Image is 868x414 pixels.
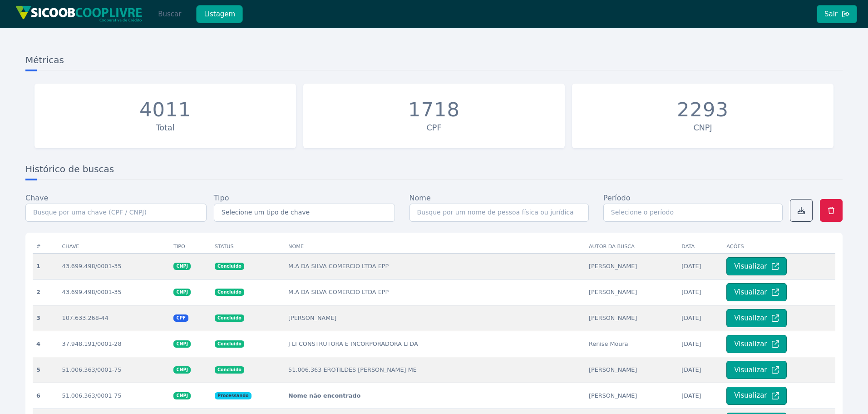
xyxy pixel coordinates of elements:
td: [PERSON_NAME] [585,279,678,305]
label: Chave [25,193,48,204]
th: 2 [33,279,58,305]
div: 2293 [677,98,729,122]
div: CNPJ [577,122,829,134]
label: Tipo [214,193,229,204]
span: CPF [173,314,188,322]
label: Nome [409,193,431,204]
td: [PERSON_NAME] [585,305,678,331]
img: img/sicoob_cooplivre.png [15,5,143,22]
div: CPF [308,122,560,134]
th: Chave [58,240,170,254]
th: 6 [33,383,58,409]
div: Total [39,122,291,134]
td: [PERSON_NAME] [585,253,678,279]
td: [DATE] [678,305,723,331]
th: 5 [33,357,58,383]
td: [DATE] [678,331,723,357]
th: # [33,240,58,254]
button: Visualizar [726,335,786,353]
th: 3 [33,305,58,331]
button: Visualizar [726,387,786,405]
input: Busque por um nome de pessoa física ou jurídica [409,204,589,222]
button: Visualizar [726,309,786,327]
td: [PERSON_NAME] [285,305,585,331]
span: Concluido [215,366,244,374]
td: [DATE] [678,357,723,383]
td: M.A DA SILVA COMERCIO LTDA EPP [285,279,585,305]
input: Selecione o período [603,204,783,222]
th: 4 [33,331,58,357]
td: 43.699.498/0001-35 [58,279,170,305]
div: 1718 [408,98,460,122]
button: Buscar [150,5,189,23]
td: [PERSON_NAME] [585,357,678,383]
th: 1 [33,253,58,279]
td: 51.006.363/0001-75 [58,383,170,409]
td: 43.699.498/0001-35 [58,253,170,279]
td: 51.006.363/0001-75 [58,357,170,383]
span: CNPJ [173,263,191,270]
th: Tipo [170,240,211,254]
h3: Métricas [25,54,843,70]
span: Processando [215,392,252,399]
th: Data [678,240,723,254]
span: Concluido [215,263,244,270]
span: CNPJ [173,289,191,296]
td: [DATE] [678,253,723,279]
td: 51.006.363 EROTILDES [PERSON_NAME] ME [285,357,585,383]
span: CNPJ [173,392,191,399]
span: CNPJ [173,340,191,348]
td: 37.948.191/0001-28 [58,331,170,357]
td: J LI CONSTRUTORA E INCORPORADORA LTDA [285,331,585,357]
td: [DATE] [678,383,723,409]
td: M.A DA SILVA COMERCIO LTDA EPP [285,253,585,279]
button: Visualizar [726,257,786,275]
td: Renise Moura [585,331,678,357]
h3: Histórico de buscas [25,163,843,180]
td: [DATE] [678,279,723,305]
button: Listagem [196,5,243,23]
th: Ações [723,240,835,254]
td: 107.633.268-44 [58,305,170,331]
td: Nome não encontrado [285,383,585,409]
td: [PERSON_NAME] [585,383,678,409]
span: Concluido [215,314,244,322]
th: Nome [285,240,585,254]
div: 4011 [139,98,191,122]
label: Período [603,193,631,204]
span: Concluido [215,289,244,296]
span: CNPJ [173,366,191,374]
th: Autor da busca [585,240,678,254]
button: Sair [817,5,857,23]
span: Concluido [215,340,244,348]
input: Busque por uma chave (CPF / CNPJ) [25,204,207,222]
button: Visualizar [726,283,786,301]
th: Status [211,240,285,254]
button: Visualizar [726,361,786,379]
